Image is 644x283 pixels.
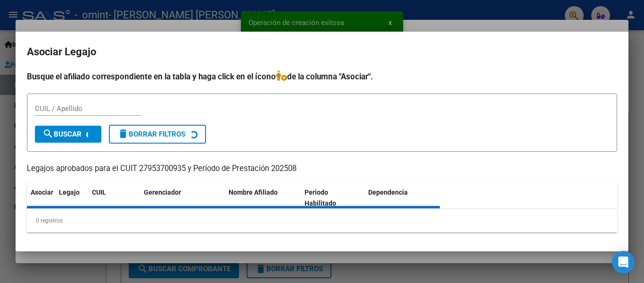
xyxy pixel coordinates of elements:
p: Legajos aprobados para el CUIT 27953700935 y Período de Prestación 202508 [27,163,617,175]
mat-icon: search [42,128,54,139]
h2: Asociar Legajo [27,43,617,61]
h4: Busque el afiliado correspondiente en la tabla y haga click en el ícono de la columna "Asociar". [27,70,617,83]
datatable-header-cell: Asociar [27,182,55,214]
span: Gerenciador [144,189,181,196]
datatable-header-cell: Nombre Afiliado [225,182,301,214]
datatable-header-cell: Periodo Habilitado [301,182,364,214]
span: Periodo Habilitado [305,189,336,207]
span: Nombre Afiliado [229,189,278,196]
datatable-header-cell: CUIL [88,182,140,214]
button: Borrar Filtros [109,125,206,144]
mat-icon: delete [117,128,129,139]
span: Borrar Filtros [117,130,185,138]
datatable-header-cell: Legajo [55,182,88,214]
button: Buscar [35,126,101,143]
span: Asociar [31,189,53,196]
datatable-header-cell: Gerenciador [140,182,225,214]
span: CUIL [92,189,106,196]
div: 0 registros [27,209,617,232]
div: Open Intercom Messenger [612,251,635,274]
span: Buscar [42,130,82,138]
span: Dependencia [368,189,408,196]
datatable-header-cell: Dependencia [364,182,440,214]
span: Legajo [59,189,80,196]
